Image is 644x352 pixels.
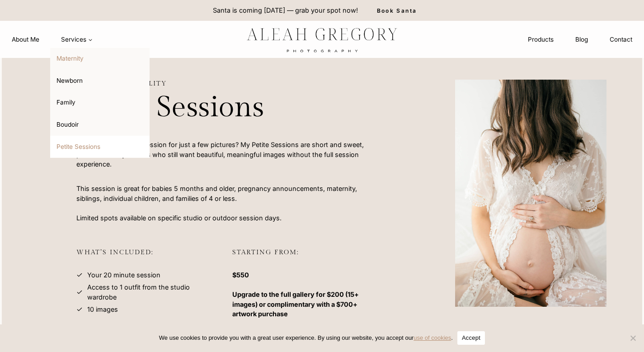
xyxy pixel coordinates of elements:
button: Accept [457,331,485,345]
nav: Primary [1,31,103,48]
span: Your 20 minute session [87,270,160,280]
a: Newborn [50,70,150,91]
a: Family [50,92,150,114]
a: Contact [599,31,643,48]
p: This session is great for babies 5 months and older, pregnancy announcements, maternity, siblings... [76,184,374,223]
a: Maternity [50,48,150,70]
p: Looking for a shorter session for just a few pictures? My Petite Sessions are short and sweet, pe... [76,140,374,169]
a: Boudoir [50,114,150,135]
h3: STARTING FROM: [232,248,374,267]
a: use of cookies [414,334,451,341]
h1: Petite Sessions [76,90,374,125]
a: About Me [1,31,50,48]
span: 10 images [87,304,118,314]
img: aleah gregory logo [225,21,419,57]
a: Petite Sessions [50,136,150,157]
a: Blog [564,31,599,48]
img: Pregnant woman in lace dress, cradling belly. [419,80,643,307]
span: No [628,333,637,342]
span: We use cookies to provide you with a great user experience. By using our website, you accept our . [159,333,453,342]
h3: Limited availability [76,80,374,87]
button: Child menu of Services [50,31,103,48]
h3: what’s INCLUDED: [76,248,218,267]
a: Products [517,31,564,48]
nav: Secondary [517,31,643,48]
span: Access to 1 outfit from the studio wardrobe [87,282,218,302]
p: $550 Upgrade to the full gallery for $200 (15+ images) or complimentary with a $700+ artwork purc... [232,270,374,319]
p: Santa is coming [DATE] — grab your spot now! [213,5,358,15]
